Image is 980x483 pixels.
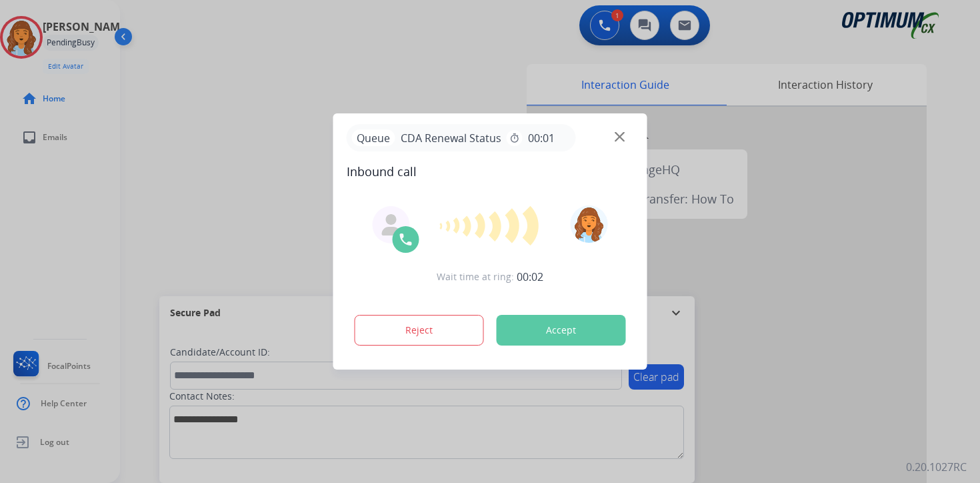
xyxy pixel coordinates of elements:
[381,214,402,235] img: agent-avatar
[347,162,634,181] span: Inbound call
[528,130,555,146] span: 00:01
[398,231,414,248] img: call-icon
[497,315,626,346] button: Accept
[437,270,514,284] span: Wait time at ring:
[517,269,543,285] span: 00:02
[906,459,967,475] p: 0.20.1027RC
[509,133,520,143] mat-icon: timer
[352,129,395,146] p: Queue
[355,315,484,346] button: Reject
[570,205,607,243] img: avatar
[615,132,625,142] img: close-button
[395,130,507,146] span: CDA Renewal Status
